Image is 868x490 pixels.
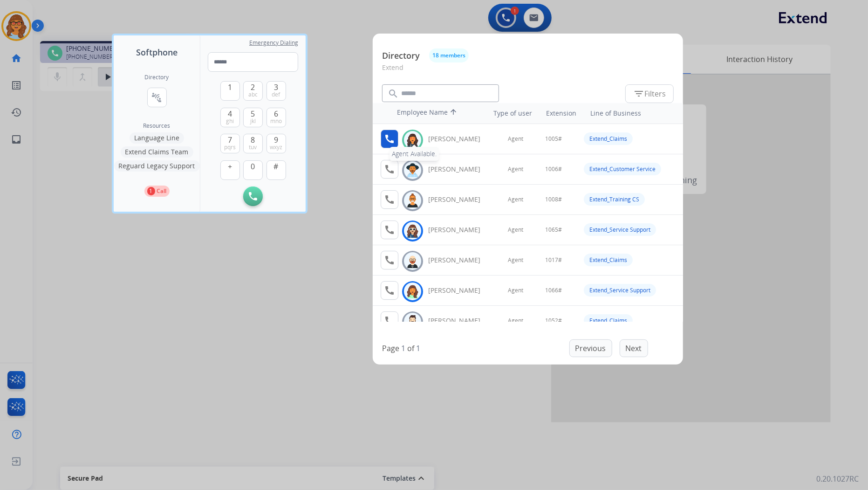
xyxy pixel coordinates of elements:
span: 6 [274,108,278,119]
span: Agent [508,135,523,143]
button: 1 [220,81,240,101]
div: [PERSON_NAME] [428,195,491,204]
button: 8tuv [243,134,263,153]
span: tuv [249,144,257,151]
p: 0.20.1027RC [816,473,859,484]
span: 7 [228,134,232,145]
mat-icon: call [384,255,395,266]
div: [PERSON_NAME] [428,255,491,265]
mat-icon: call [384,194,395,205]
img: avatar [406,193,419,208]
img: avatar [406,224,419,238]
p: Directory [382,49,420,62]
span: Agent [508,166,523,173]
mat-icon: filter_list [633,88,644,99]
button: Agent Available. [381,130,398,148]
span: wxyz [270,144,282,151]
mat-icon: connect_without_contact [151,92,163,103]
p: 1 [147,187,155,195]
div: [PERSON_NAME] [428,225,491,235]
button: 1Call [144,186,170,197]
th: Employee Name [392,103,476,124]
span: def [272,91,280,98]
button: # [267,160,286,180]
span: Agent [508,287,523,294]
span: 0 [251,161,255,172]
button: 4ghi [220,108,240,127]
button: 9wxyz [267,134,286,153]
span: abc [248,91,258,98]
span: 8 [251,134,255,145]
span: 1065# [545,226,562,234]
img: avatar [406,315,419,329]
button: 5jkl [243,108,263,127]
img: avatar [406,284,419,299]
div: Extend_Customer Service [584,163,661,175]
span: ghi [226,117,234,125]
span: Agent [508,256,523,264]
mat-icon: arrow_upward [448,108,459,119]
div: [PERSON_NAME] [428,165,491,174]
span: Softphone [136,46,178,59]
span: Resources [144,122,171,130]
mat-icon: call [384,315,395,326]
span: # [274,161,279,172]
h2: Directory [145,74,169,81]
span: 5 [251,108,255,119]
mat-icon: call [384,224,395,235]
mat-icon: search [388,88,399,99]
span: + [228,161,232,172]
span: 1066# [545,287,562,294]
img: avatar [406,133,419,147]
span: 1052# [545,317,562,324]
button: 3def [267,81,286,101]
button: 2abc [243,81,263,101]
th: Extension [541,104,581,123]
span: Emergency Dialing [249,39,298,47]
span: jkl [250,117,256,125]
div: Extend_Service Support [584,284,656,297]
p: Call [157,187,167,195]
span: mno [270,117,282,125]
th: Line of Business [586,104,678,123]
div: Extend_Claims [584,254,633,266]
div: Extend_Claims [584,314,633,327]
span: 2 [251,82,255,93]
span: 9 [274,134,278,145]
button: Extend Claims Team [121,146,193,158]
span: 3 [274,82,278,93]
div: [PERSON_NAME] [428,316,491,325]
p: Extend [382,62,674,80]
img: avatar [406,254,419,269]
div: [PERSON_NAME] [428,286,491,295]
div: Extend_Claims [584,132,633,145]
p: of [407,343,414,354]
span: 1008# [545,196,562,203]
span: 1005# [545,135,562,143]
span: pqrs [224,144,236,151]
button: Language Line [130,132,184,144]
span: Agent [508,226,523,234]
button: + [220,160,240,180]
span: Agent [508,317,523,324]
button: 6mno [267,108,286,127]
div: [PERSON_NAME] [428,134,491,144]
p: Page [382,343,399,354]
button: Filters [625,84,674,103]
span: 1 [228,82,232,93]
button: Reguard Legacy Support [114,160,200,172]
span: 1017# [545,256,562,264]
th: Type of user [481,104,537,123]
span: 4 [228,108,232,119]
mat-icon: call [384,285,395,296]
div: Extend_Service Support [584,223,656,236]
mat-icon: call [384,164,395,175]
div: Agent Available. [390,147,439,161]
button: 18 members [429,48,469,62]
button: 0 [243,160,263,180]
img: avatar [406,163,419,178]
span: Filters [633,88,666,99]
span: Agent [508,196,523,203]
mat-icon: call [384,133,395,145]
span: 1006# [545,166,562,173]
